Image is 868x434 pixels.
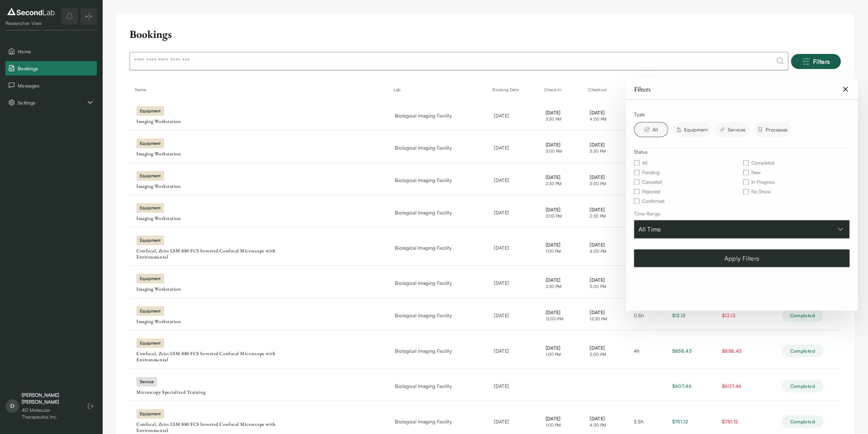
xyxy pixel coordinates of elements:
div: Completed [782,345,823,357]
span: [DATE] [590,241,620,248]
div: Imaging Workstation [136,286,307,292]
label: Confirmed [642,198,664,205]
div: equipment [136,274,164,283]
span: 2:00 PM [545,213,576,219]
label: new [751,169,761,176]
div: Type [634,111,850,118]
span: Biological Imaging Facility [395,279,452,286]
div: [DATE] [494,418,532,425]
div: equipment [136,139,164,148]
span: $607.46 [672,383,691,389]
li: Settings [5,95,97,110]
span: $751.12 [722,419,738,424]
span: [DATE] [590,206,620,213]
a: equipmentImaging Workstation [136,107,381,125]
span: [DATE] [545,206,576,213]
div: equipment [136,106,164,116]
div: 0.5 h [633,312,658,319]
span: $12.13 [672,312,685,318]
label: Pending [642,169,660,176]
th: Booking Date [487,82,539,98]
img: logo [5,6,56,17]
div: Imaging Workstation [136,183,307,190]
button: Expand/Collapse sidebar [80,8,97,25]
label: All [642,159,647,166]
a: equipmentConfocal, Zeiss LSM 880 FCS Inverted Confocal Microscope with Environmental [136,236,381,260]
span: Biological Imaging Facility [395,177,452,184]
span: Biological Imaging Facility [395,347,452,354]
div: Imaging Workstation [136,151,307,157]
span: [DATE] [545,309,576,316]
div: [DATE] [494,144,532,151]
span: [DATE] [545,109,576,116]
span: 1:00 PM [545,248,576,254]
span: [DATE] [545,141,576,148]
div: 4D Molecular Therapeutics Inc. [22,407,78,420]
span: Messages [18,82,94,89]
div: Imaging Workstation [136,118,307,125]
div: [DATE] [494,382,532,390]
span: Equipment [684,126,708,133]
div: Confocal, Zeiss LSM 880 FCS Inverted Confocal Microscope with Environmental [136,421,307,433]
a: equipmentImaging Workstation [136,139,381,157]
span: 3:30 PM [590,148,620,154]
label: Rejected [642,188,660,195]
span: [DATE] [590,344,620,351]
div: service [136,377,157,387]
span: Biological Imaging Facility [395,112,452,119]
span: Home [18,48,94,55]
span: 1:00 PM [545,422,576,428]
div: Completed [782,415,823,428]
button: Home [5,44,97,58]
label: Canceled [642,179,662,185]
h2: Bookings [130,27,172,41]
span: 4:00 PM [590,248,620,254]
span: [DATE] [545,241,576,248]
span: 2:30 PM [590,213,620,219]
span: $12.13 [722,312,735,318]
a: equipmentConfocal, Zeiss LSM 880 FCS Inverted Confocal Microscope with Environmental [136,339,381,363]
span: Biological Imaging Facility [395,312,452,319]
span: 3:00 PM [590,283,620,290]
div: [DATE] [494,312,532,319]
div: Confocal, Zeiss LSM 880 FCS Inverted Confocal Microscope with Environmental [136,248,307,260]
span: [DATE] [545,415,576,422]
th: Lab [388,82,487,98]
a: equipmentConfocal, Zeiss LSM 880 FCS Inverted Confocal Microscope with Environmental [136,410,381,433]
div: [DATE] [494,112,532,119]
button: Messages [5,78,97,93]
th: Check-In [539,82,583,98]
span: Processes [766,126,788,133]
span: $858.43 [722,348,741,354]
button: Bookings [5,61,97,75]
span: [DATE] [590,141,620,148]
span: 3:30 PM [545,116,576,122]
label: Completed [751,159,774,166]
span: [DATE] [590,276,620,283]
div: [DATE] [494,244,532,251]
span: All [652,126,658,133]
button: notifications [61,8,78,25]
span: [DATE] [590,309,620,316]
a: equipmentImaging Workstation [136,172,381,190]
svg: Clear Filters [841,85,850,93]
div: equipment [136,203,164,213]
span: 4:30 PM [590,422,620,428]
button: All Time [634,220,850,238]
span: [DATE] [590,109,620,116]
span: [DATE] [545,344,576,351]
span: Biological Imaging Facility [395,244,452,251]
button: Apply Filters [634,249,850,267]
button: Filters [791,54,841,69]
div: equipment [136,338,164,348]
span: Settings [18,99,86,106]
div: Microscopy Specialized Training [136,389,307,395]
span: 1:00 PM [545,351,576,358]
a: equipmentImaging Workstation [136,275,381,292]
span: 3:00 PM [545,148,576,154]
span: [DATE] [545,276,576,283]
div: equipment [136,171,164,181]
